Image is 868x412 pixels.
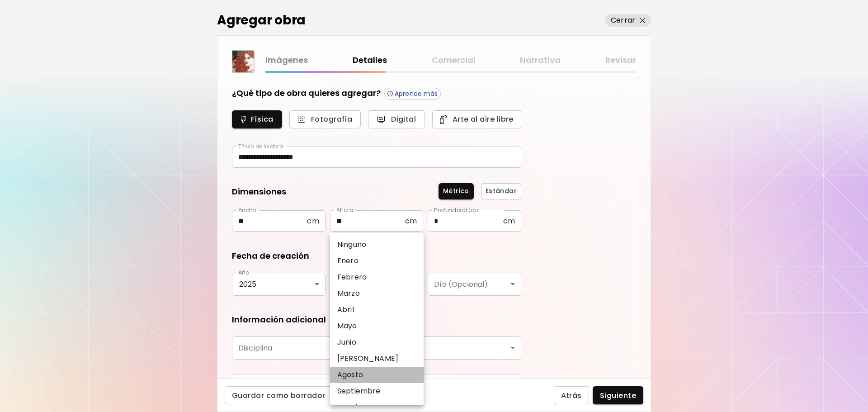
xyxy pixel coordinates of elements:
[337,304,354,315] p: Abril
[337,321,357,331] p: Mayo
[337,272,367,283] p: Febrero
[337,256,359,266] p: Enero
[337,239,366,250] p: Ninguno
[337,288,360,299] p: Marzo
[337,337,356,348] p: Junio
[337,386,381,397] p: Septiembre
[337,369,363,380] p: Agosto
[337,353,398,364] p: [PERSON_NAME]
